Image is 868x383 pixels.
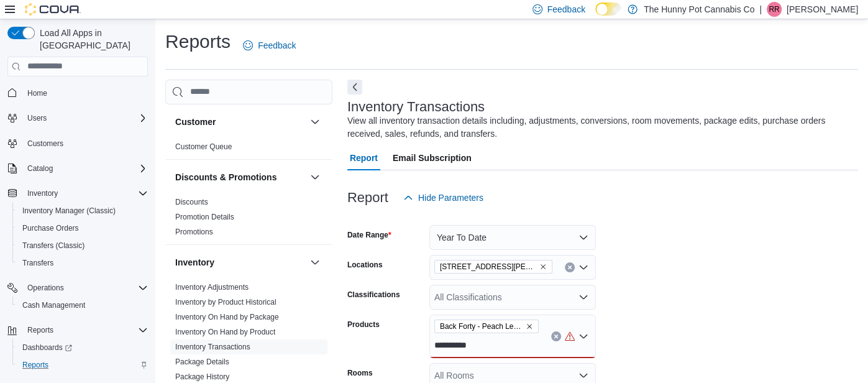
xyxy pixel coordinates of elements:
[165,29,231,54] h1: Reports
[27,139,63,149] span: Customers
[17,340,77,355] a: Dashboards
[2,185,153,202] button: Inventory
[12,297,153,314] button: Cash Management
[258,39,296,52] span: Feedback
[526,323,533,330] button: Remove Back Forty - Peach Lemonade Disposable Pen - 0.95g from selection in this group
[22,280,148,295] span: Operations
[644,2,754,17] p: The Hunny Pot Cannabis Co
[238,33,301,58] a: Feedback
[347,80,362,95] button: Next
[12,254,153,272] button: Transfers
[12,339,153,356] a: Dashboards
[22,85,148,101] span: Home
[347,230,391,240] label: Date Range
[350,145,378,170] span: Report
[22,161,148,176] span: Catalog
[165,139,332,159] div: Customer
[17,298,90,313] a: Cash Management
[2,321,153,339] button: Reports
[2,84,153,102] button: Home
[17,358,148,372] span: Reports
[17,256,148,270] span: Transfers
[27,113,47,123] span: Users
[22,223,79,233] span: Purchase Orders
[347,260,383,270] label: Locations
[27,283,64,293] span: Operations
[175,256,305,269] button: Inventory
[787,2,858,17] p: [PERSON_NAME]
[175,171,305,183] button: Discounts & Promotions
[175,342,250,352] span: Inventory Transactions
[578,331,588,341] button: Open list of options
[578,371,588,381] button: Open list of options
[17,256,58,270] a: Transfers
[22,111,148,126] span: Users
[22,360,48,370] span: Reports
[440,261,537,273] span: [STREET_ADDRESS][PERSON_NAME]
[175,343,250,351] a: Inventory Transactions
[308,255,322,270] button: Inventory
[347,114,852,141] div: View all inventory transaction details including, adjustments, conversions, room movements, packa...
[175,282,249,292] span: Inventory Adjustments
[12,237,153,254] button: Transfers (Classic)
[578,292,588,302] button: Open list of options
[547,3,585,16] span: Feedback
[17,238,89,253] a: Transfers (Classic)
[22,136,68,151] a: Customers
[175,312,279,322] span: Inventory On Hand by Package
[175,327,275,337] span: Inventory On Hand by Product
[17,298,148,313] span: Cash Management
[347,368,373,378] label: Rooms
[347,320,380,330] label: Products
[22,186,63,201] button: Inventory
[22,186,148,201] span: Inventory
[12,202,153,219] button: Inventory Manager (Classic)
[12,219,153,237] button: Purchase Orders
[347,290,400,300] label: Classifications
[22,258,53,268] span: Transfers
[165,195,332,244] div: Discounts & Promotions
[565,262,575,272] button: Clear input
[175,142,232,152] span: Customer Queue
[767,2,782,17] div: Rebecca Reid
[22,111,52,126] button: Users
[393,145,472,170] span: Email Subscription
[175,213,234,221] a: Promotion Details
[175,142,232,151] a: Customer Queue
[595,16,596,16] span: Dark Mode
[17,340,148,355] span: Dashboards
[578,262,588,272] button: Open list of options
[175,372,229,381] a: Package History
[27,325,53,335] span: Reports
[2,109,153,127] button: Users
[27,164,53,173] span: Catalog
[434,320,539,333] span: Back Forty - Peach Lemonade Disposable Pen - 0.95g
[769,2,779,17] span: RR
[17,203,121,218] a: Inventory Manager (Classic)
[175,228,213,236] a: Promotions
[27,88,47,98] span: Home
[17,221,84,236] a: Purchase Orders
[175,227,213,237] span: Promotions
[17,358,53,372] a: Reports
[22,280,69,295] button: Operations
[22,161,58,176] button: Catalog
[35,27,148,52] span: Load All Apps in [GEOGRAPHIC_DATA]
[308,114,322,129] button: Customer
[175,313,279,321] a: Inventory On Hand by Package
[175,357,229,367] span: Package Details
[17,221,148,236] span: Purchase Orders
[2,134,153,152] button: Customers
[175,358,229,366] a: Package Details
[434,260,552,274] span: 1288 Ritson Rd N
[25,3,81,16] img: Cova
[175,198,208,206] a: Discounts
[175,372,229,382] span: Package History
[2,160,153,177] button: Catalog
[175,283,249,292] a: Inventory Adjustments
[22,206,116,216] span: Inventory Manager (Classic)
[17,238,148,253] span: Transfers (Classic)
[418,191,483,204] span: Hide Parameters
[17,203,148,218] span: Inventory Manager (Classic)
[175,171,276,183] h3: Discounts & Promotions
